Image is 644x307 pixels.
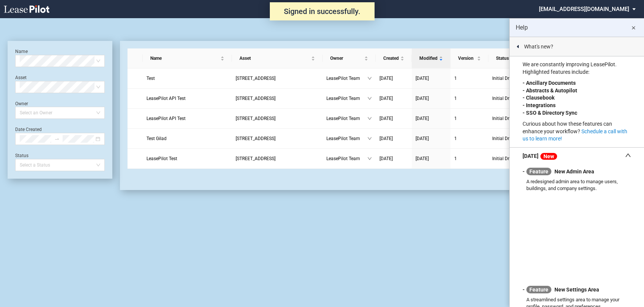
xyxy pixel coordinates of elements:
span: 109 State Street [236,136,276,141]
a: [DATE] [416,115,447,122]
span: 1 [454,136,457,141]
a: [DATE] [379,75,408,82]
span: [DATE] [379,156,393,161]
span: Initial Draft [492,95,537,102]
span: Test Gilad [146,136,167,141]
span: down [367,116,372,121]
span: 109 State Street [236,156,276,161]
a: 1 [454,115,485,122]
span: 1 [454,76,457,81]
span: 1 [454,156,457,161]
span: Owner [330,55,363,62]
span: [DATE] [379,116,393,121]
span: down [367,76,372,81]
a: 1 [454,155,485,162]
span: Initial Draft [492,75,537,82]
th: Modified [412,48,450,69]
label: Name [15,49,28,54]
a: 1 [454,95,485,102]
th: Created [376,48,412,69]
span: 1 [454,96,457,101]
span: Created [383,55,399,62]
a: LeasePilot API Test [146,95,228,102]
a: [STREET_ADDRESS] [236,155,319,162]
span: LeasePilot Team [326,75,367,82]
label: Owner [15,101,28,106]
th: Version [450,48,488,69]
span: Status [496,55,532,62]
span: LeasePilot Team [326,95,367,102]
a: [DATE] [416,75,447,82]
div: Signed in successfully. [270,2,375,20]
a: Test [146,75,228,82]
a: [STREET_ADDRESS] [236,75,319,82]
span: Name [150,55,219,62]
a: [DATE] [379,155,408,162]
label: Status [15,153,28,158]
span: LeasePilot API Test [146,116,186,121]
span: LeasePilot Test [146,156,177,161]
a: 1 [454,135,485,142]
span: Initial Draft [492,135,537,142]
span: [DATE] [379,76,393,81]
th: Status [488,48,545,69]
span: Initial Draft [492,115,537,122]
span: Initial Draft [492,155,537,162]
a: [DATE] [379,115,408,122]
span: Version [458,55,476,62]
span: Asset [239,55,310,62]
a: [DATE] [416,135,447,142]
span: [DATE] [416,96,429,101]
a: [DATE] [416,95,447,102]
span: [DATE] [416,116,429,121]
span: down [367,136,372,141]
a: Test Gilad [146,135,228,142]
a: 1 [454,75,485,82]
span: LeasePilot Team [326,135,367,142]
span: swap-right [54,136,60,142]
span: Test [146,76,155,81]
span: 109 State Street [236,96,276,101]
span: [DATE] [379,96,393,101]
a: LeasePilot Test [146,155,228,162]
span: Modified [419,55,438,62]
span: [DATE] [416,76,429,81]
a: [DATE] [379,135,408,142]
span: [DATE] [416,136,429,141]
span: 109 State Street [236,76,276,81]
span: 109 State Street [236,116,276,121]
a: [STREET_ADDRESS] [236,135,319,142]
span: 1 [454,116,457,121]
a: LeasePilot API Test [146,115,228,122]
span: LeasePilot Team [326,115,367,122]
a: [STREET_ADDRESS] [236,115,319,122]
th: Owner [323,48,376,69]
span: LeasePilot Team [326,155,367,162]
span: down [367,96,372,101]
span: down [367,156,372,161]
span: [DATE] [379,136,393,141]
a: [DATE] [416,155,447,162]
span: to [54,136,60,142]
span: [DATE] [416,156,429,161]
label: Date Created [15,127,42,132]
th: Name [143,48,232,69]
label: Asset [15,75,27,80]
span: LeasePilot API Test [146,96,186,101]
a: [STREET_ADDRESS] [236,95,319,102]
th: Asset [232,48,323,69]
a: [DATE] [379,95,408,102]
